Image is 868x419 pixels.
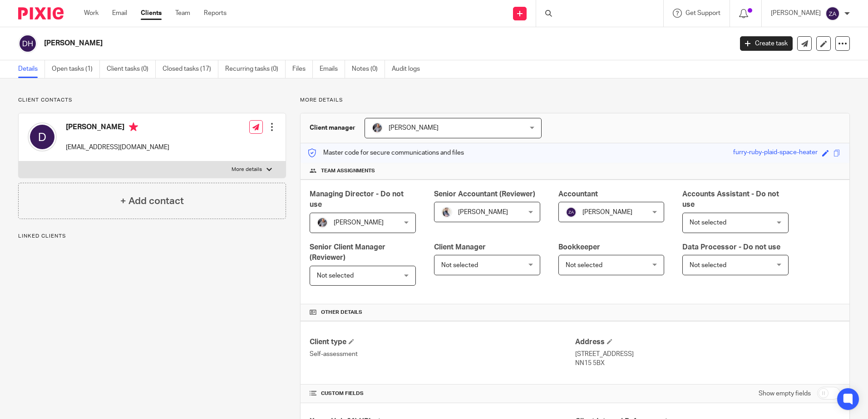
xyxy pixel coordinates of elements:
p: [EMAIL_ADDRESS][DOMAIN_NAME] [66,143,169,152]
p: More details [300,97,850,104]
a: Email [112,9,127,18]
span: Senior Accountant (Reviewer) [434,190,535,198]
span: Not selected [690,262,726,268]
span: Team assignments [321,167,375,175]
a: Work [84,9,99,18]
p: Client contacts [18,97,286,104]
a: Notes (0) [352,60,385,78]
span: [PERSON_NAME] [334,219,384,226]
p: More details [232,166,262,173]
span: Data Processor - Do not use [682,244,780,251]
a: Team [175,9,190,18]
a: Open tasks (1) [52,60,100,78]
a: Recurring tasks (0) [225,60,286,78]
h4: [PERSON_NAME] [66,122,169,134]
a: Audit logs [392,60,427,78]
h2: [PERSON_NAME] [44,39,590,48]
span: Accountant [558,190,598,198]
a: Create task [740,36,793,51]
img: svg%3E [18,34,37,53]
span: Accounts Assistant - Do not use [682,190,779,208]
span: Not selected [690,219,726,226]
span: Client Manager [434,244,486,251]
p: Linked clients [18,233,286,240]
span: Managing Director - Do not use [310,190,404,208]
a: Reports [204,9,227,18]
a: Client tasks (0) [107,60,156,78]
img: Pixie [18,7,64,19]
img: Pixie%2002.jpg [441,207,452,218]
span: Bookkeeper [558,244,600,251]
label: Show empty fields [759,389,811,398]
a: Clients [141,9,162,18]
img: -%20%20-%20studio@ingrained.co.uk%20for%20%20-20220223%20at%20101413%20-%201W1A2026.jpg [317,217,328,228]
span: Not selected [566,262,602,268]
span: [PERSON_NAME] [389,125,439,131]
h4: + Add contact [120,194,184,208]
div: furry-ruby-plaid-space-heater [733,148,818,158]
p: [PERSON_NAME] [771,9,821,18]
span: Not selected [441,262,478,268]
h3: Client manager [310,123,355,132]
p: [STREET_ADDRESS] [575,350,840,359]
a: Closed tasks (17) [163,60,218,78]
img: svg%3E [566,207,577,218]
a: Emails [320,60,345,78]
p: NN15 5BX [575,359,840,368]
span: Get Support [686,10,720,16]
h4: Address [575,337,840,347]
span: [PERSON_NAME] [582,209,632,215]
img: svg%3E [28,122,57,151]
span: [PERSON_NAME] [458,209,508,215]
p: Master code for secure communications and files [307,148,464,157]
span: Senior Client Manager (Reviewer) [310,244,385,261]
img: -%20%20-%20studio@ingrained.co.uk%20for%20%20-20220223%20at%20101413%20-%201W1A2026.jpg [372,122,383,133]
span: Other details [321,309,362,316]
a: Files [292,60,313,78]
h4: Client type [310,337,575,347]
h4: CUSTOM FIELDS [310,390,575,397]
img: svg%3E [825,6,840,21]
p: Self-assessment [310,350,575,359]
a: Details [18,60,45,78]
i: Primary [129,122,138,132]
span: Not selected [317,273,354,279]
